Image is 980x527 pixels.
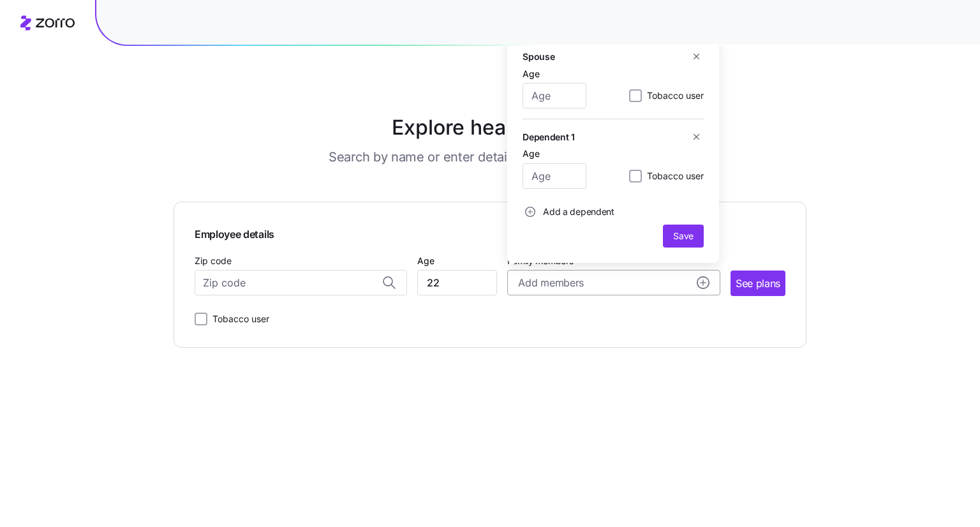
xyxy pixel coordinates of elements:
svg: add icon [697,276,709,289]
span: Add a dependent [543,205,614,218]
label: Tobacco user [642,168,704,184]
h5: Spouse [523,50,554,63]
h3: Search by name or enter details to see what’s available [329,148,651,166]
button: Save [663,225,704,248]
span: Employee details [195,223,785,242]
span: Add members [518,275,583,291]
label: Age [523,147,540,161]
svg: add icon [525,207,535,217]
span: See plans [736,276,780,292]
input: Age [523,83,586,108]
div: Add membersadd icon [507,34,719,263]
button: Add membersadd icon [507,270,720,295]
label: Zip code [195,254,232,268]
input: Age [523,163,586,189]
label: Age [523,67,540,81]
h1: Explore health plans [205,112,775,143]
label: Age [417,254,434,268]
label: Tobacco user [207,311,269,327]
input: Zip code [195,270,407,295]
h5: Dependent 1 [523,130,575,144]
label: Tobacco user [642,88,704,103]
input: Age [417,270,497,295]
button: See plans [731,271,785,296]
span: Family members [507,255,720,267]
button: Add a dependent [523,199,614,225]
span: Save [673,230,694,242]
